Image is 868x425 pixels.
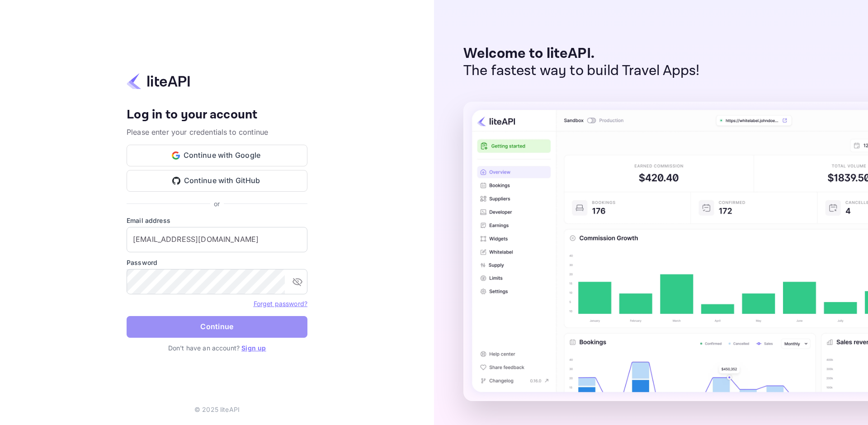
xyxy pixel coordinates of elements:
[254,299,307,308] a: Forget password?
[127,343,307,353] p: Don't have an account?
[241,344,266,352] a: Sign up
[254,300,307,307] a: Forget password?
[127,127,307,137] p: Please enter your credentials to continue
[127,145,307,166] button: Continue with Google
[127,107,307,123] h4: Log in to your account
[127,170,307,192] button: Continue with GitHub
[127,227,307,252] input: Enter your email address
[288,273,307,291] button: toggle password visibility
[214,199,220,208] p: or
[463,45,700,62] p: Welcome to liteAPI.
[127,316,307,338] button: Continue
[463,62,700,80] p: The fastest way to build Travel Apps!
[127,216,307,225] label: Email address
[127,72,190,90] img: liteapi
[127,258,307,267] label: Password
[194,405,240,414] p: © 2025 liteAPI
